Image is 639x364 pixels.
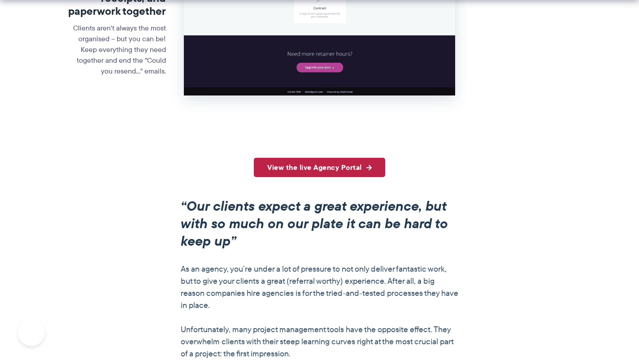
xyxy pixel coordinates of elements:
[254,158,385,177] a: View the live Agency Portal
[68,23,166,77] p: Clients aren't always the most organised – but you can be! Keep everything they need together and...
[181,263,459,312] p: As an agency, you’re under a lot of pressure to not only deliver fantastic work, but to give your...
[181,324,459,360] p: Unfortunately, many project management tools have the opposite effect. They overwhelm clients wit...
[181,196,448,251] em: “Our clients expect a great experience, but with so much on our plate it can be hard to keep up”
[18,319,45,346] iframe: Toggle Customer Support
